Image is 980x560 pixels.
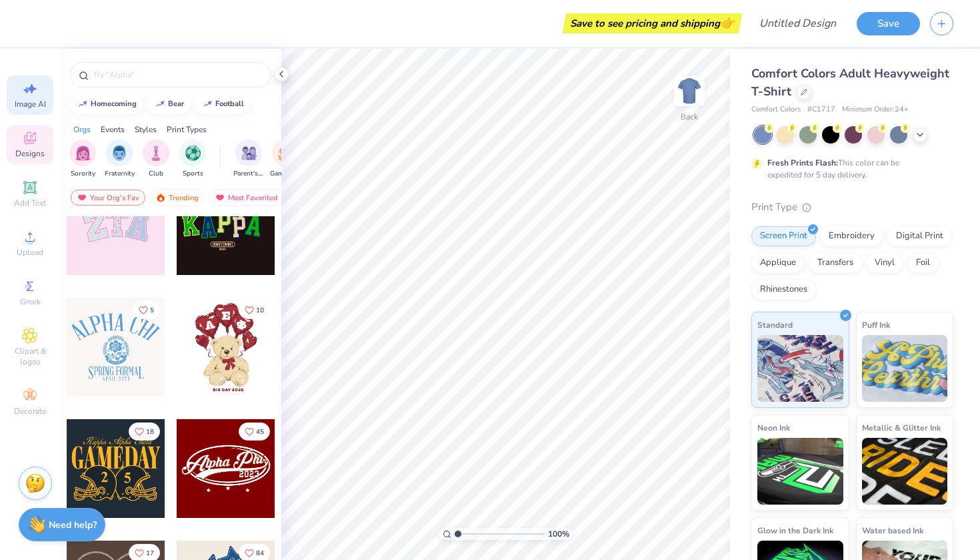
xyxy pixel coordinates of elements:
img: trend_line.gif [155,100,165,108]
div: Events [101,123,125,135]
span: Minimum Order: 24 + [842,104,909,115]
button: Like [133,301,160,319]
button: Like [129,423,160,441]
span: 100 % [548,528,569,540]
button: homecoming [70,94,143,114]
button: filter button [179,139,206,179]
div: Orgs [73,123,91,135]
button: Like [239,301,270,319]
strong: Need help? [49,519,97,531]
img: Neon Ink [757,438,843,505]
span: # C1717 [807,104,835,115]
img: Standard [757,335,843,402]
div: filter for Sorority [69,139,96,179]
div: football [215,100,244,107]
div: Transfers [809,253,862,273]
div: This color can be expedited for 5 day delivery. [767,157,931,181]
span: Game Day [270,169,301,179]
button: filter button [270,139,301,179]
span: Decorate [14,406,46,416]
span: Fraternity [105,169,135,179]
span: Club [149,169,163,179]
span: Parent's Weekend [233,169,264,179]
button: football [195,94,250,114]
span: Comfort Colors [751,104,801,115]
div: Applique [751,253,805,273]
input: Untitled Design [749,10,847,37]
span: 45 [256,429,264,435]
img: Metallic & Glitter Ink [862,438,948,505]
button: Save [857,12,920,35]
div: Vinyl [866,253,903,273]
span: 18 [146,429,154,435]
span: Designs [15,148,45,159]
div: Save to see pricing and shipping [566,13,739,33]
img: Puff Ink [862,335,948,402]
div: filter for Club [143,139,169,179]
img: Parent's Weekend Image [241,146,257,161]
span: Glow in the Dark Ink [757,523,833,537]
div: Screen Print [751,226,816,246]
img: most_fav.gif [77,193,87,202]
div: Trending [149,190,205,206]
button: filter button [143,139,169,179]
img: trend_line.gif [202,100,213,108]
img: most_fav.gif [215,193,225,202]
strong: Fresh Prints Flash: [767,158,838,168]
div: Print Types [167,123,207,135]
div: filter for Sports [179,139,206,179]
img: trend_line.gif [77,100,88,108]
span: Greek [20,296,41,307]
img: trending.gif [155,193,166,202]
img: Fraternity Image [112,146,127,161]
div: Rhinestones [751,280,816,300]
span: Sorority [71,169,95,179]
button: Like [239,423,270,441]
div: Back [681,111,698,123]
div: homecoming [91,100,137,107]
span: Metallic & Glitter Ink [862,421,941,435]
span: Comfort Colors Adult Heavyweight T-Shirt [751,65,949,99]
input: Try "Alpha" [92,68,263,81]
img: Back [676,77,703,104]
span: Upload [17,247,43,258]
span: 84 [256,550,264,557]
button: filter button [233,139,264,179]
div: Digital Print [887,226,952,246]
span: Neon Ink [757,421,790,435]
span: 17 [146,550,154,557]
span: Clipart & logos [7,346,53,367]
button: filter button [105,139,135,179]
span: Add Text [14,198,46,208]
span: 👉 [720,15,735,31]
span: Image AI [15,99,46,109]
span: Standard [757,318,793,332]
div: filter for Game Day [270,139,301,179]
img: Sports Image [185,146,201,161]
span: Water based Ink [862,523,923,537]
div: filter for Parent's Weekend [233,139,264,179]
button: bear [147,94,190,114]
div: Print Type [751,200,953,215]
button: filter button [69,139,96,179]
img: Game Day Image [278,146,293,161]
span: 5 [150,307,154,314]
span: Puff Ink [862,318,890,332]
div: Foil [907,253,939,273]
img: Club Image [149,146,163,161]
div: Styles [135,123,157,135]
img: Sorority Image [75,146,91,161]
div: Your Org's Fav [71,190,145,206]
div: Most Favorited [209,190,284,206]
span: Sports [183,169,203,179]
span: 10 [256,307,264,314]
div: Embroidery [820,226,883,246]
div: bear [168,100,184,107]
div: filter for Fraternity [105,139,135,179]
